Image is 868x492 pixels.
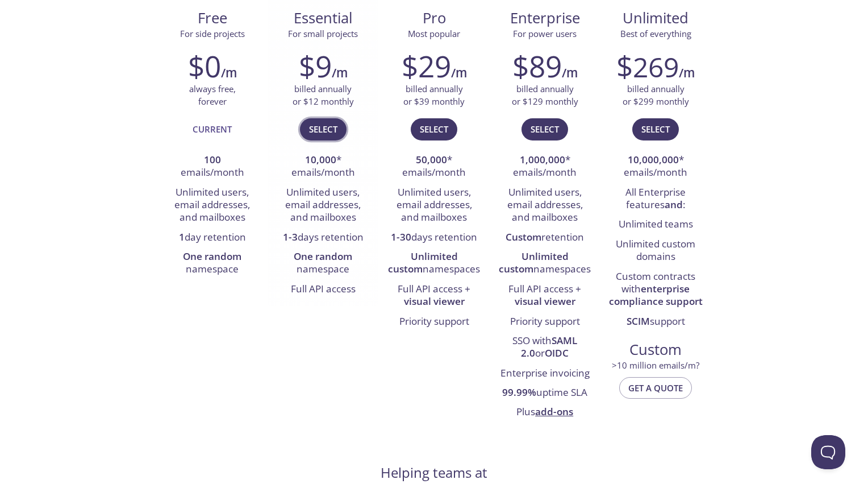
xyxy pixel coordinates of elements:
[305,153,336,166] strong: 10,000
[332,63,348,82] h6: /m
[451,63,467,82] h6: /m
[387,280,481,312] li: Full API access +
[276,247,370,280] li: namespace
[309,122,337,137] span: Select
[408,28,460,39] span: Most popular
[627,315,650,328] strong: SCIM
[811,435,845,469] iframe: Help Scout Beacon - Open
[499,250,569,275] strong: Unlimited custom
[498,403,592,423] li: Plus
[641,122,670,137] span: Select
[387,312,481,332] li: Priority support
[391,230,411,243] strong: 1-30
[420,122,448,137] span: Select
[632,118,679,140] button: Select
[498,383,592,403] li: uptime SLA
[276,228,370,247] li: days retention
[277,9,369,28] span: Essential
[609,183,703,216] li: All Enterprise features :
[620,28,691,39] span: Best of everything
[387,151,481,183] li: * emails/month
[283,230,298,243] strong: 1-3
[166,9,258,28] span: Free
[520,153,565,166] strong: 1,000,000
[665,198,683,211] strong: and
[616,49,679,83] h2: $
[513,28,577,39] span: For power users
[294,250,352,263] strong: One random
[416,153,447,166] strong: 50,000
[276,183,370,228] li: Unlimited users, email addresses, and mailboxes
[609,312,703,332] li: support
[404,295,465,308] strong: visual viewer
[381,464,487,482] h4: Helping teams at
[180,28,245,39] span: For side projects
[165,247,259,280] li: namespace
[612,359,699,371] span: > 10 million emails/m?
[183,250,241,263] strong: One random
[498,151,592,183] li: * emails/month
[609,235,703,267] li: Unlimited custom domains
[204,153,221,166] strong: 100
[179,230,185,243] strong: 1
[300,118,347,140] button: Select
[499,9,591,28] span: Enterprise
[562,63,578,82] h6: /m
[387,228,481,247] li: days retention
[512,83,578,108] p: billed annually or $129 monthly
[506,230,541,243] strong: Custom
[545,346,569,359] strong: OIDC
[521,334,577,359] strong: SAML 2.0
[498,364,592,383] li: Enterprise invoicing
[623,83,689,108] p: billed annually or $299 monthly
[188,49,221,83] h2: $0
[610,340,702,359] span: Custom
[628,381,683,395] span: Get a quote
[609,267,703,312] li: Custom contracts with
[387,183,481,228] li: Unlimited users, email addresses, and mailboxes
[531,122,559,137] span: Select
[628,153,679,166] strong: 10,000,000
[502,386,536,399] strong: 99.99%
[388,250,458,275] strong: Unlimited custom
[623,8,688,28] span: Unlimited
[619,377,692,399] button: Get a quote
[288,28,358,39] span: For small projects
[402,49,451,83] h2: $29
[293,83,354,108] p: billed annually or $12 monthly
[609,215,703,234] li: Unlimited teams
[221,63,237,82] h6: /m
[515,295,575,308] strong: visual viewer
[609,151,703,183] li: * emails/month
[498,280,592,312] li: Full API access +
[512,49,562,83] h2: $89
[189,83,236,108] p: always free, forever
[387,9,480,28] span: Pro
[411,118,457,140] button: Select
[403,83,465,108] p: billed annually or $39 monthly
[498,332,592,364] li: SSO with or
[165,183,259,228] li: Unlimited users, email addresses, and mailboxes
[521,118,568,140] button: Select
[498,247,592,280] li: namespaces
[498,312,592,332] li: Priority support
[276,280,370,299] li: Full API access
[498,228,592,247] li: retention
[498,183,592,228] li: Unlimited users, email addresses, and mailboxes
[679,63,695,82] h6: /m
[609,282,703,308] strong: enterprise compliance support
[387,247,481,280] li: namespaces
[633,48,679,85] span: 269
[165,228,259,247] li: day retention
[299,49,332,83] h2: $9
[276,151,370,183] li: * emails/month
[165,151,259,183] li: emails/month
[535,405,573,418] a: add-ons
